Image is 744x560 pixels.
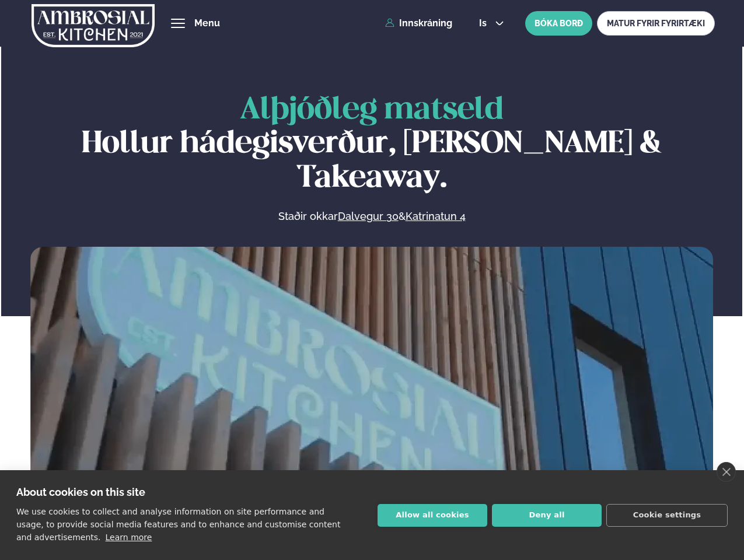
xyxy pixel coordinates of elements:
button: hamburger [171,16,185,30]
button: Cookie settings [606,504,728,527]
strong: About cookies on this site [16,486,145,498]
span: is [479,19,490,28]
img: logo [32,2,155,50]
a: close [717,462,736,482]
button: is [470,19,514,28]
a: Dalvegur 30 [338,209,399,223]
h1: Hollur hádegisverður, [PERSON_NAME] & Takeaway. [30,93,713,195]
a: Innskráning [385,18,452,29]
p: We use cookies to collect and analyse information on site performance and usage, to provide socia... [16,507,340,542]
button: BÓKA BORÐ [525,11,592,36]
button: Deny all [492,504,602,527]
a: Katrinatun 4 [406,209,466,223]
a: Learn more [106,533,152,542]
p: Staðir okkar & [151,209,592,223]
button: Allow all cookies [378,504,487,527]
a: MATUR FYRIR FYRIRTÆKI [597,11,715,36]
span: Alþjóðleg matseld [240,96,504,125]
